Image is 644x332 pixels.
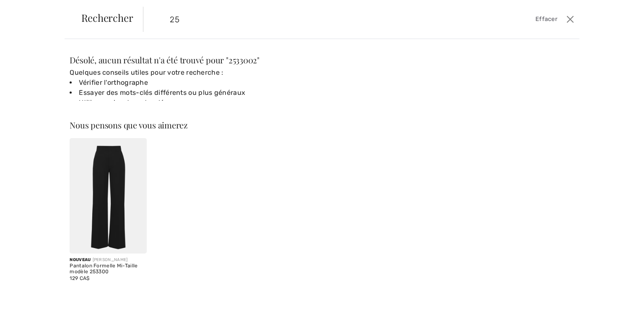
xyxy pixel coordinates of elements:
[70,263,146,275] div: Pantalon Formelle Mi-Taille modèle 253300
[70,275,89,281] span: 129 CA$
[70,257,91,262] span: Nouveau
[81,13,133,23] span: Rechercher
[70,78,407,88] li: Vérifier l'orthographe
[70,119,188,131] span: Nous pensons que vous aimerez
[564,13,576,26] button: Ferme
[164,7,464,32] input: TAPER POUR RECHERCHER
[19,6,36,13] span: Aide
[229,54,257,65] span: 2533002
[535,15,557,24] span: Effacer
[70,138,146,254] img: Pantalon Formelle Mi-Taille modèle 253300. Black
[70,68,407,118] div: Quelques conseils utiles pour votre recherche :
[70,88,407,98] li: Essayer des mots-clés différents ou plus généraux
[70,56,407,64] div: Désolé, aucun résultat n'a été trouvé pour " "
[70,257,146,263] div: [PERSON_NAME]
[70,98,407,108] li: Utiliser moins de mots-clés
